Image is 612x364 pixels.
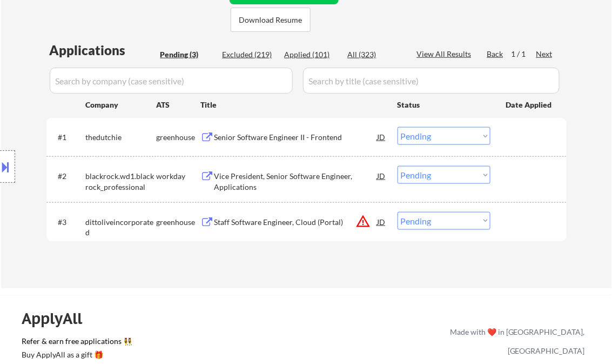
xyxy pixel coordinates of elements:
[50,44,157,57] div: Applications
[214,132,378,143] div: Senior Software Engineer II - Frontend
[160,49,214,60] div: Pending (3)
[348,49,402,60] div: All (323)
[22,310,95,328] div: ApplyAll
[285,49,339,60] div: Applied (101)
[22,352,130,359] div: Buy ApplyAll as a gift 🎁
[231,8,311,32] button: Download Resume
[303,68,560,94] input: Search by title (case sensitive)
[512,49,536,59] div: 1 / 1
[376,212,387,231] div: JD
[214,217,378,228] div: Staff Software Engineer, Cloud (Portal)
[446,323,585,361] div: Made with ❤️ in [GEOGRAPHIC_DATA], [GEOGRAPHIC_DATA]
[506,100,554,110] div: Date Applied
[201,100,387,110] div: Title
[376,127,387,147] div: JD
[356,214,371,229] button: warning_amber
[487,49,505,59] div: Back
[22,338,224,349] a: Refer & earn free applications 👯‍♀️
[376,166,387,186] div: JD
[214,171,378,192] div: Vice President, Senior Software Engineer, Applications
[536,49,554,59] div: Next
[223,49,277,60] div: Excluded (219)
[398,95,490,114] div: Status
[417,49,475,59] div: View All Results
[22,349,130,363] a: Buy ApplyAll as a gift 🎁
